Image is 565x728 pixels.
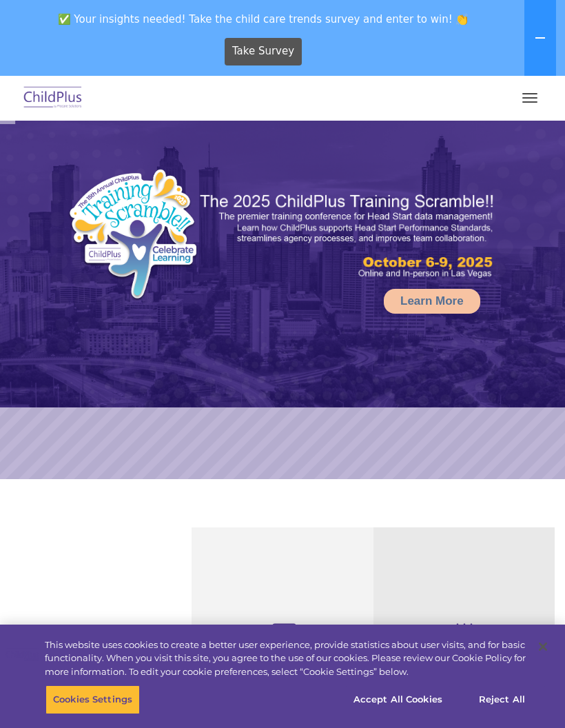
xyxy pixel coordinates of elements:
img: ChildPlus by Procare Solutions [21,82,85,114]
button: Accept All Cookies [346,685,450,714]
button: Cookies Settings [45,685,140,714]
button: Reject All [459,685,545,714]
a: Learn More [384,289,480,314]
button: Close [528,631,558,662]
span: ✅ Your insights needed! Take the child care trends survey and enter to win! 👏 [6,6,522,32]
a: Take Survey [225,38,302,65]
span: Take Survey [232,39,294,63]
div: This website uses cookies to create a better user experience, provide statistics about user visit... [45,638,526,679]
